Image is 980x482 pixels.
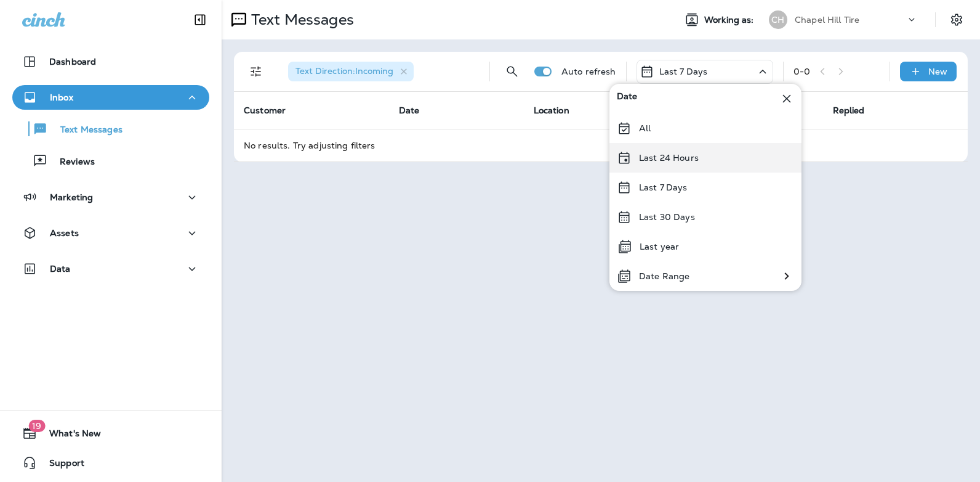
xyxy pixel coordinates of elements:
[639,153,699,163] p: Last 24 Hours
[639,182,688,192] p: Last 7 Days
[50,192,93,202] p: Marketing
[50,228,79,238] p: Assets
[639,212,695,222] p: Last 30 Days
[640,242,679,251] p: Last year
[769,10,787,29] div: CH
[12,451,209,475] button: Support
[246,10,354,29] p: Text Messages
[928,67,947,76] p: New
[12,421,209,446] button: 19What's New
[244,59,268,84] button: Filters
[47,157,95,168] p: Reviews
[244,105,286,116] span: Customer
[12,116,209,142] button: Text Messages
[12,148,209,174] button: Reviews
[37,458,84,473] span: Support
[659,67,708,76] p: Last 7 Days
[183,7,217,32] button: Collapse Sidebar
[12,49,209,74] button: Dashboard
[793,67,810,76] div: 0 - 0
[639,271,689,281] p: Date Range
[49,57,96,67] p: Dashboard
[704,15,757,25] span: Working as:
[12,85,209,110] button: Inbox
[534,105,569,116] span: Location
[639,123,651,133] p: All
[833,105,865,116] span: Replied
[617,91,638,106] span: Date
[28,420,45,432] span: 19
[795,15,859,25] p: Chapel Hill Tire
[500,59,524,84] button: Search Messages
[48,125,122,136] p: Text Messages
[295,65,393,76] span: Text Direction : Incoming
[288,62,414,81] div: Text Direction:Incoming
[50,264,71,274] p: Data
[946,9,968,31] button: Settings
[234,129,968,161] td: No results. Try adjusting filters
[50,92,73,102] p: Inbox
[12,221,209,245] button: Assets
[37,428,101,443] span: What's New
[12,256,209,281] button: Data
[12,185,209,210] button: Marketing
[561,67,616,76] p: Auto refresh
[399,105,420,116] span: Date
